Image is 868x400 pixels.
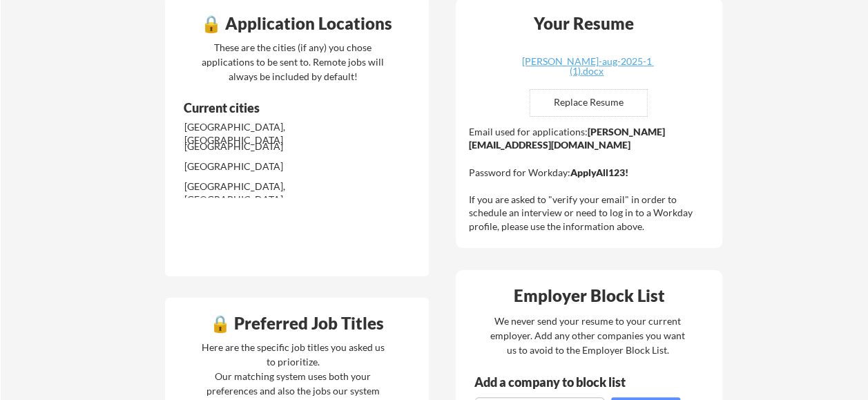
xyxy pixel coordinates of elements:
a: [PERSON_NAME]-aug-2025-1 (1).docx [505,57,669,78]
div: [GEOGRAPHIC_DATA] [184,160,330,173]
div: 🔒 Preferred Job Titles [168,315,425,332]
div: Employer Block List [461,287,718,304]
div: [PERSON_NAME]-aug-2025-1 (1).docx [505,57,669,76]
div: [GEOGRAPHIC_DATA], [GEOGRAPHIC_DATA] [184,120,330,147]
div: Email used for applications: Password for Workday: If you are asked to "verify your email" in ord... [469,125,713,234]
strong: [PERSON_NAME][EMAIL_ADDRESS][DOMAIN_NAME] [469,126,665,151]
div: 🔒 Application Locations [168,15,425,32]
div: [GEOGRAPHIC_DATA], [GEOGRAPHIC_DATA] [184,180,330,207]
div: These are the cities (if any) you chose applications to be sent to. Remote jobs will always be in... [198,40,388,84]
div: Add a company to block list [474,376,647,388]
div: [GEOGRAPHIC_DATA] [184,140,330,153]
div: Your Resume [516,15,653,32]
div: We never send your resume to your current employer. Add any other companies you want us to avoid ... [490,314,686,357]
div: Current cities [184,102,375,114]
strong: ApplyAll123! [570,166,628,178]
